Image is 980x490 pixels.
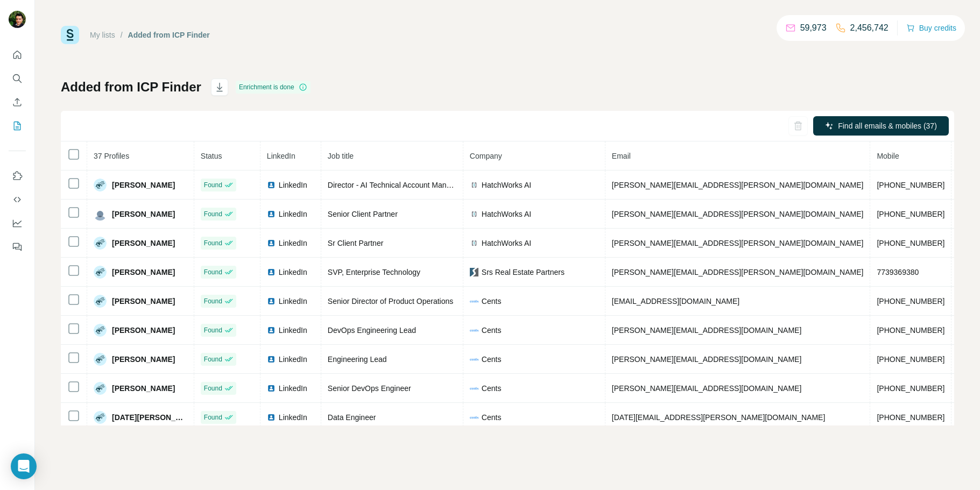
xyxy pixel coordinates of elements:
span: Cents [482,354,502,365]
div: Added from ICP Finder [128,30,210,40]
img: LinkedIn logo [267,413,276,422]
span: [PERSON_NAME][EMAIL_ADDRESS][PERSON_NAME][DOMAIN_NAME] [612,239,864,247]
button: Dashboard [9,214,26,233]
span: LinkedIn [279,180,307,190]
span: [PHONE_NUMBER] [877,239,944,247]
span: LinkedIn [279,383,307,394]
img: company-logo [470,181,478,189]
span: [PERSON_NAME][EMAIL_ADDRESS][PERSON_NAME][DOMAIN_NAME] [612,181,864,189]
span: [DATE][PERSON_NAME] [112,412,187,423]
img: company-logo [470,297,478,306]
span: HatchWorks AI [482,180,531,190]
span: Director - AI Technical Account Manager [328,181,462,189]
span: [PHONE_NUMBER] [877,181,944,189]
img: company-logo [470,384,478,393]
span: [PHONE_NUMBER] [877,413,944,422]
span: Srs Real Estate Partners [482,267,565,278]
span: [PERSON_NAME] [112,383,175,394]
span: [PERSON_NAME][EMAIL_ADDRESS][DOMAIN_NAME] [612,355,801,364]
span: Found [204,296,222,306]
span: Cents [482,412,502,423]
div: Open Intercom Messenger [11,453,37,479]
span: [PERSON_NAME][EMAIL_ADDRESS][DOMAIN_NAME] [612,384,801,393]
span: [PHONE_NUMBER] [877,355,944,364]
p: 2,456,742 [850,22,889,34]
span: [PERSON_NAME] [112,325,175,336]
img: LinkedIn logo [267,326,276,335]
img: LinkedIn logo [267,239,276,247]
img: Avatar [94,295,107,308]
img: LinkedIn logo [267,355,276,364]
button: Enrich CSV [9,93,26,112]
span: Found [204,354,222,364]
span: Sr Client Partner [328,239,383,247]
img: LinkedIn logo [267,181,276,189]
img: LinkedIn logo [267,384,276,393]
img: company-logo [470,210,478,218]
p: 59,973 [800,22,827,34]
span: 7739369380 [877,268,919,276]
span: [DATE][EMAIL_ADDRESS][PERSON_NAME][DOMAIN_NAME] [612,413,826,422]
button: Feedback [9,237,26,257]
span: [PERSON_NAME] [112,267,175,278]
button: Use Surfe on LinkedIn [9,166,26,186]
button: My lists [9,116,26,136]
span: SVP, Enterprise Technology [328,268,420,276]
button: Quick start [9,45,26,65]
span: [PERSON_NAME] [112,180,175,190]
span: Found [204,209,222,219]
span: DevOps Engineering Lead [328,326,416,335]
img: Avatar [94,179,107,191]
span: HatchWorks AI [482,209,531,219]
span: LinkedIn [279,412,307,423]
span: [PERSON_NAME] [112,354,175,365]
img: LinkedIn logo [267,268,276,276]
span: Senior Client Partner [328,210,398,218]
span: [PHONE_NUMBER] [877,210,944,218]
img: company-logo [470,326,478,335]
img: Avatar [94,324,107,337]
img: Avatar [94,353,107,366]
span: Status [201,152,222,160]
span: Find all emails & mobiles (37) [838,120,937,131]
span: [PERSON_NAME][EMAIL_ADDRESS][PERSON_NAME][DOMAIN_NAME] [612,268,864,276]
span: [PHONE_NUMBER] [877,384,944,393]
span: [PERSON_NAME][EMAIL_ADDRESS][DOMAIN_NAME] [612,326,801,335]
span: [PHONE_NUMBER] [877,326,944,335]
img: Avatar [94,237,107,250]
img: Avatar [94,411,107,424]
span: Cents [482,296,502,307]
span: Data Engineer [328,413,376,422]
img: Surfe Logo [61,26,79,44]
span: Found [204,384,222,393]
button: Use Surfe API [9,190,26,209]
img: Avatar [94,382,107,395]
span: 37 Profiles [94,152,129,160]
img: Avatar [9,11,26,28]
span: LinkedIn [279,296,307,307]
span: LinkedIn [279,267,307,278]
span: Found [204,180,222,190]
button: Find all emails & mobiles (37) [813,116,949,136]
a: My lists [90,31,115,39]
span: LinkedIn [279,209,307,219]
span: [PERSON_NAME][EMAIL_ADDRESS][PERSON_NAME][DOMAIN_NAME] [612,210,864,218]
img: LinkedIn logo [267,210,276,218]
span: Found [204,267,222,277]
button: Search [9,69,26,88]
span: LinkedIn [279,238,307,248]
img: company-logo [470,413,478,422]
img: LinkedIn logo [267,297,276,306]
span: Found [204,325,222,335]
span: LinkedIn [267,152,295,160]
li: / [121,30,123,40]
span: Senior Director of Product Operations [328,297,453,306]
h1: Added from ICP Finder [61,79,201,96]
div: Enrichment is done [236,81,311,94]
img: company-logo [470,355,478,364]
span: [EMAIL_ADDRESS][DOMAIN_NAME] [612,297,739,306]
span: Cents [482,325,502,336]
span: Senior DevOps Engineer [328,384,411,393]
span: Mobile [877,152,899,160]
button: Buy credits [906,20,956,35]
